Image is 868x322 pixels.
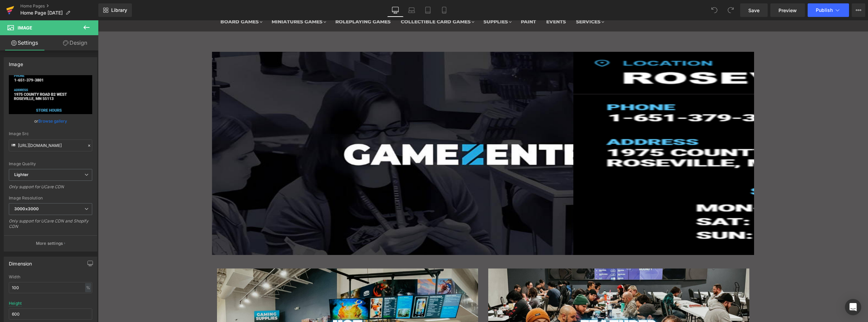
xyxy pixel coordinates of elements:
[18,25,32,30] span: Image
[20,3,98,9] a: Home Pages
[9,301,22,306] div: Height
[14,172,28,177] b: Lighter
[14,206,39,211] b: 3000x3000
[20,10,63,16] span: Home Page [DATE]
[9,257,32,266] div: Dimension
[9,58,23,67] div: Image
[778,7,797,14] span: Preview
[387,3,403,17] a: Desktop
[708,3,721,17] button: Undo
[9,308,92,320] input: auto
[845,299,861,315] div: Open Intercom Messenger
[420,3,436,17] a: Tablet
[85,283,91,292] div: %
[9,275,92,279] div: Width
[98,3,132,17] a: New Library
[9,162,92,166] div: Image Quality
[403,3,420,17] a: Laptop
[9,184,92,194] div: Only support for UCare CDN
[9,117,92,125] div: or
[9,131,92,136] div: Image Src
[852,3,865,17] button: More
[111,7,127,13] span: Library
[770,3,805,17] a: Preview
[4,235,97,251] button: More settings
[38,115,67,127] a: Browse gallery
[724,3,737,17] button: Redo
[9,196,92,200] div: Image Resolution
[808,3,849,17] button: Publish
[9,282,92,293] input: auto
[9,139,92,151] input: Link
[748,7,759,14] span: Save
[51,35,100,50] a: Design
[9,218,92,234] div: Only support for UCare CDN and Shopify CDN
[36,240,63,246] p: More settings
[816,7,833,13] span: Publish
[436,3,452,17] a: Mobile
